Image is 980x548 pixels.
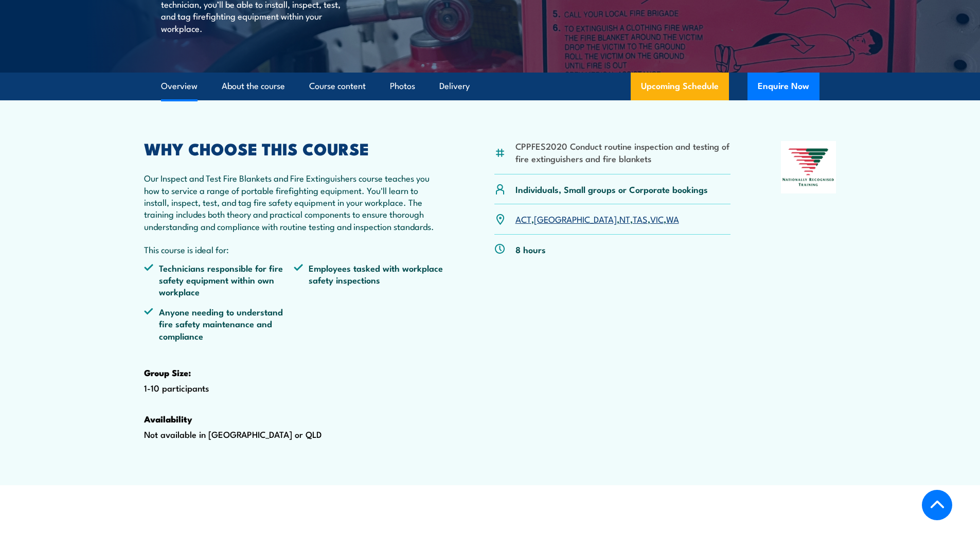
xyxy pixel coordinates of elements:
p: This course is ideal for: [144,243,444,255]
a: Photos [390,73,415,100]
a: ACT [515,213,531,225]
p: Individuals, Small groups or Corporate bookings [515,183,708,195]
p: Our Inspect and Test Fire Blankets and Fire Extinguishers course teaches you how to service a ran... [144,172,444,232]
a: Upcoming Schedule [631,73,729,100]
strong: Availability [144,412,192,426]
h2: WHY CHOOSE THIS COURSE [144,141,444,155]
strong: Group Size: [144,366,191,379]
li: Technicians responsible for fire safety equipment within own workplace [144,262,294,298]
a: VIC [650,213,664,225]
p: , , , , , [515,213,679,225]
a: NT [619,213,630,225]
a: WA [666,213,679,225]
a: TAS [633,213,648,225]
li: CPPFES2020 Conduct routine inspection and testing of fire extinguishers and fire blankets [515,140,731,164]
a: [GEOGRAPHIC_DATA] [534,213,617,225]
div: 1-10 participants Not available in [GEOGRAPHIC_DATA] or QLD [144,141,444,473]
a: About the course [222,73,285,100]
li: Anyone needing to understand fire safety maintenance and compliance [144,306,294,342]
li: Employees tasked with workplace safety inspections [294,262,444,298]
a: Overview [161,73,198,100]
a: Course content [309,73,366,100]
button: Enquire Now [747,73,819,100]
a: Delivery [439,73,470,100]
img: Nationally Recognised Training logo. [781,141,836,193]
p: 8 hours [515,243,546,255]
